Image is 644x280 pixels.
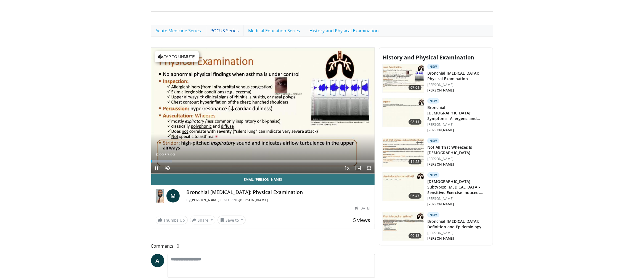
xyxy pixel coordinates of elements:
[427,157,489,161] p: [PERSON_NAME]
[151,174,375,185] a: Email [PERSON_NAME]
[383,54,474,61] span: History and Physical Examination
[155,51,199,62] button: Tap to unmute
[427,219,489,230] h3: Bronchial [MEDICAL_DATA]: Definition and Epidemiology
[427,172,439,178] p: New
[383,98,489,134] a: 08:11 New Bronchial [DEMOGRAPHIC_DATA]: Symptoms, Allergens, and Common Triggers [PERSON_NAME] [P...
[427,197,489,201] p: [PERSON_NAME]
[383,64,424,93] img: 12910ef0-5802-4ba3-b529-c94598f9b925.150x105_q85_crop-smart_upscale.jpg
[427,236,489,241] p: [PERSON_NAME]
[156,216,188,224] a: Thumbs Up
[186,198,370,203] div: By FEATURING
[244,25,305,36] a: Medical Education Series
[427,122,489,127] p: [PERSON_NAME]
[427,70,489,82] h3: Bronchial [MEDICAL_DATA]: Physical Examination
[305,25,384,36] a: History and Physical Examination
[190,198,220,202] a: [PERSON_NAME]
[409,193,422,199] span: 06:47
[151,163,162,174] button: Pause
[156,152,164,157] span: 0:00
[383,212,424,241] img: da0781e2-146f-4d3c-b531-3eace489e9c9.150x105_q85_crop-smart_upscale.jpg
[151,48,375,174] video-js: Video Player
[409,233,422,239] span: 09:13
[353,163,364,174] button: Enable picture-in-picture mode
[427,162,489,167] p: [PERSON_NAME]
[383,138,424,167] img: e9072c86-b528-4ae8-b1d4-1648b57cfd46.150x105_q85_crop-smart_upscale.jpg
[427,202,489,206] p: [PERSON_NAME]
[409,159,422,164] span: 14:22
[190,216,216,224] button: Share
[383,138,489,168] a: 14:22 New Not All That Wheezes Is [DEMOGRAPHIC_DATA] [PERSON_NAME] [PERSON_NAME]
[427,145,489,156] h3: Not All That Wheezes Is [DEMOGRAPHIC_DATA]
[355,206,370,211] div: [DATE]
[427,98,439,104] p: New
[186,189,370,195] h4: Bronchial [MEDICAL_DATA]: Physical Examination
[151,254,164,267] a: A
[383,98,424,127] img: 37572f17-a845-4963-bbc8-59f32fe74137.150x105_q85_crop-smart_upscale.jpg
[167,152,175,157] span: 7:00
[427,128,489,132] p: [PERSON_NAME]
[341,163,353,174] button: Playback Rate
[239,198,268,202] a: [PERSON_NAME]
[427,64,439,69] p: New
[151,242,375,250] span: Comments 0
[427,83,489,87] p: [PERSON_NAME]
[383,172,424,201] img: 1afd29af-0a39-4458-8216-80c8a1fe0a29.150x105_q85_crop-smart_upscale.jpg
[151,25,206,36] a: Acute Medicine Series
[162,163,173,174] button: Unmute
[364,163,375,174] button: Fullscreen
[383,172,489,208] a: 06:47 New [DEMOGRAPHIC_DATA] Subtypes: [MEDICAL_DATA]-Sensitive, Exercise-Induced, Occupational, ...
[383,212,489,242] a: 09:13 New Bronchial [MEDICAL_DATA]: Definition and Epidemiology [PERSON_NAME] [PERSON_NAME]
[218,216,246,224] button: Save to
[427,88,489,93] p: [PERSON_NAME]
[165,152,166,157] span: /
[166,189,180,203] a: M
[427,105,489,121] h3: Bronchial [DEMOGRAPHIC_DATA]: Symptoms, Allergens, and Common Triggers
[427,212,439,218] p: New
[427,138,439,143] p: New
[427,231,489,235] p: [PERSON_NAME]
[409,119,422,125] span: 08:11
[156,189,165,203] img: Dr. Mohammed Elhassan
[206,25,244,36] a: POCUS Series
[353,217,370,223] span: 5 views
[383,64,489,94] a: 07:01 New Bronchial [MEDICAL_DATA]: Physical Examination [PERSON_NAME] [PERSON_NAME]
[151,160,375,163] div: Progress Bar
[409,85,422,90] span: 07:01
[427,179,489,195] h3: [DEMOGRAPHIC_DATA] Subtypes: [MEDICAL_DATA]-Sensitive, Exercise-Induced, Occupational, …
